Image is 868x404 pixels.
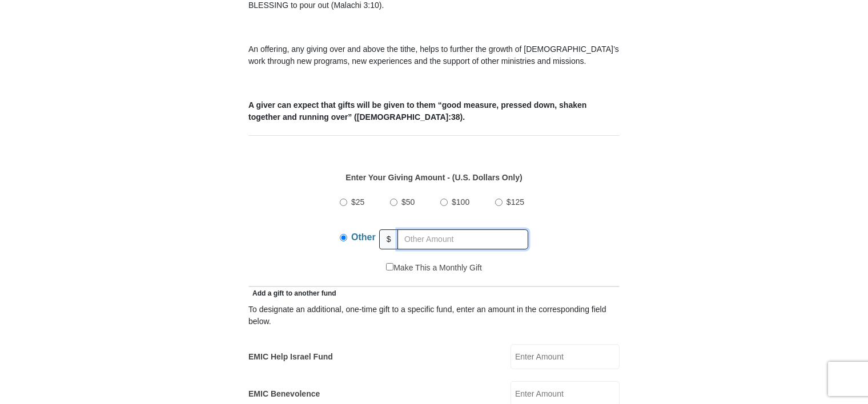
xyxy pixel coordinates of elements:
input: Make This a Monthly Gift [386,263,393,270]
span: $50 [401,197,415,207]
input: Other Amount [397,229,528,249]
span: Add a gift to another fund [248,289,336,297]
span: Other [351,232,376,242]
span: $125 [507,197,524,207]
div: To designate an additional, one-time gift to a specific fund, enter an amount in the correspondin... [248,304,620,328]
span: $100 [452,197,469,207]
span: $ [379,229,399,249]
input: Enter Amount [511,344,620,369]
span: $25 [351,197,364,207]
label: EMIC Help Israel Fund [248,351,333,363]
label: Make This a Monthly Gift [386,262,482,274]
strong: Enter Your Giving Amount - (U.S. Dollars Only) [345,173,522,182]
p: An offering, any giving over and above the tithe, helps to further the growth of [DEMOGRAPHIC_DAT... [248,43,620,67]
label: EMIC Benevolence [248,388,320,400]
b: A giver can expect that gifts will be given to them “good measure, pressed down, shaken together ... [248,100,586,122]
